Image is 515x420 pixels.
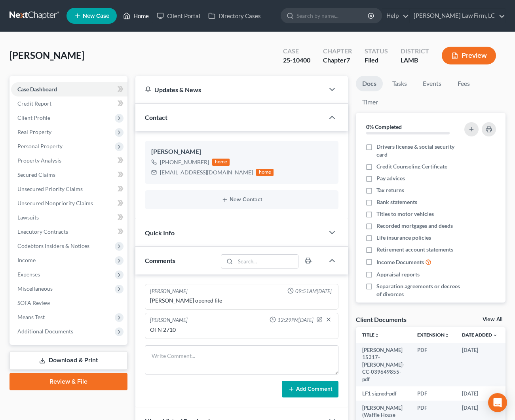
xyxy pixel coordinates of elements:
a: Unsecured Nonpriority Claims [11,196,127,210]
span: Secured Claims [17,171,55,178]
i: expand_more [493,333,498,338]
a: Home [119,9,153,23]
input: Search by name... [296,8,369,23]
span: Miscellaneous [17,285,53,292]
span: Tax returns [376,186,404,194]
span: [PERSON_NAME] [10,49,84,61]
a: View All [483,317,502,322]
span: Quick Info [145,229,175,236]
td: PDF [411,386,456,401]
div: [EMAIL_ADDRESS][DOMAIN_NAME] [160,168,253,176]
div: Client Documents [356,315,407,324]
span: Client Profile [17,114,50,121]
a: Credit Report [11,96,127,111]
div: Chapter [323,56,352,65]
span: Life insurance policies [376,234,431,242]
a: SOFA Review [11,296,127,310]
div: Status [365,47,388,56]
div: District [401,47,429,56]
button: Add Comment [282,381,338,397]
a: Download & Print [10,351,127,370]
span: Executory Contracts [17,228,68,235]
span: Income Documents [376,258,424,266]
span: Separation agreements or decrees of divorces [376,282,461,298]
span: Unsecured Nonpriority Claims [17,200,93,206]
a: Timer [356,95,384,110]
input: Search... [236,255,298,268]
div: home [256,169,274,176]
span: Expenses [17,271,40,278]
button: Preview [442,47,496,64]
td: [DATE] [456,343,504,386]
a: Help [382,9,409,23]
a: Date Added expand_more [462,332,498,338]
span: Pay advices [376,174,405,182]
span: Codebtors Insiders & Notices [17,242,89,249]
a: Directory Cases [204,9,265,23]
span: Credit Counseling Certificate [376,163,447,170]
span: SOFA Review [17,299,50,306]
span: Real Property [17,129,51,135]
a: Executory Contracts [11,225,127,239]
button: New Contact [151,197,332,203]
div: [PERSON_NAME] opened file [150,297,333,305]
div: Open Intercom Messenger [488,393,507,412]
span: Unsecured Priority Claims [17,185,83,192]
a: Client Portal [153,9,204,23]
span: Property Analysis [17,157,61,164]
span: Comments [145,257,175,264]
div: Filed [365,56,388,65]
div: [PHONE_NUMBER] [160,158,209,166]
strong: 0% Completed [366,123,402,130]
span: Case Dashboard [17,86,57,93]
div: [PERSON_NAME] [150,316,188,324]
a: Docs [356,76,383,91]
span: Income [17,257,36,263]
span: Personal Property [17,143,63,149]
span: Lawsuits [17,214,39,221]
a: Lawsuits [11,210,127,225]
a: Case Dashboard [11,82,127,96]
span: Appraisal reports [376,271,420,278]
div: OFN 2710 [150,326,333,334]
a: Fees [451,76,476,91]
span: 7 [346,56,350,64]
a: Unsecured Priority Claims [11,182,127,196]
a: Property Analysis [11,153,127,168]
span: 12:29PM[DATE] [277,316,314,324]
div: Chapter [323,47,352,56]
div: Case [283,47,310,56]
div: [PERSON_NAME] [150,288,188,295]
a: Titleunfold_more [362,332,379,338]
td: PDF [411,343,456,386]
a: [PERSON_NAME] Law Firm, LC [410,9,505,23]
span: Contact [145,114,167,121]
a: Tasks [386,76,413,91]
span: Titles to motor vehicles [376,210,434,218]
span: 09:51AM[DATE] [295,288,332,295]
span: Means Test [17,314,45,320]
span: Drivers license & social security card [376,143,461,159]
div: Updates & News [145,85,315,94]
a: Secured Claims [11,168,127,182]
td: LF1 signed-pdf [356,386,411,401]
span: Retirement account statements [376,246,453,254]
a: Review & File [10,373,127,390]
div: 25-10400 [283,56,310,65]
span: New Case [83,13,109,19]
div: home [212,159,230,166]
span: Bank statements [376,198,417,206]
i: unfold_more [445,333,449,338]
span: Additional Documents [17,328,73,335]
div: [PERSON_NAME] [151,147,332,157]
a: Events [416,76,448,91]
div: LAMB [401,56,429,65]
td: [PERSON_NAME] 15317-[PERSON_NAME]-CC-039649855-pdf [356,343,411,386]
span: Recorded mortgages and deeds [376,222,453,230]
td: [DATE] [456,386,504,401]
a: Extensionunfold_more [417,332,449,338]
span: Credit Report [17,100,51,107]
i: unfold_more [374,333,379,338]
